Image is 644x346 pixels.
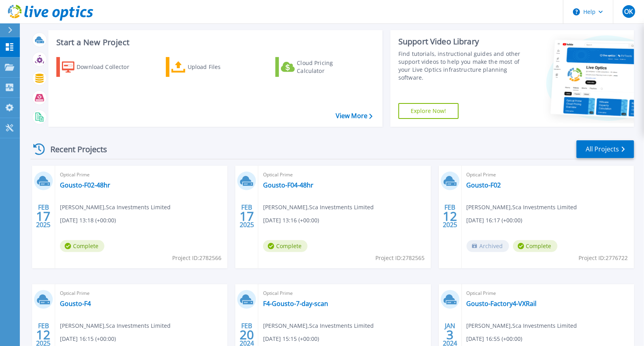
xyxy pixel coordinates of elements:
a: View More [336,112,373,120]
span: Project ID: 2782565 [376,254,425,262]
span: Optical Prime [263,289,426,298]
span: [DATE] 13:16 (+00:00) [263,216,319,225]
span: Archived [467,240,509,252]
div: Find tutorials, instructional guides and other support videos to help you make the most of your L... [398,50,521,82]
span: Project ID: 2776722 [579,254,628,262]
a: Upload Files [166,57,254,77]
a: Gousto-F04-48hr [263,181,313,189]
span: Optical Prime [60,170,223,179]
span: Complete [60,240,104,252]
div: Upload Files [188,59,251,75]
span: 20 [240,331,254,338]
span: [DATE] 16:55 (+00:00) [467,335,523,343]
a: Cloud Pricing Calculator [275,57,364,77]
span: Complete [263,240,308,252]
a: F4-Gousto-7-day-scan [263,300,328,308]
a: All Projects [577,140,634,158]
a: Gousto-F02 [467,181,501,189]
a: Gousto-F02-48hr [60,181,110,189]
div: Cloud Pricing Calculator [297,59,360,75]
span: [PERSON_NAME] , Sca Investments Limited [60,321,171,330]
span: [PERSON_NAME] , Sca Investments Limited [263,203,374,212]
span: OK [624,8,633,15]
span: [PERSON_NAME] , Sca Investments Limited [60,203,171,212]
div: FEB 2025 [36,202,51,231]
span: 3 [446,331,454,338]
a: Gousto-Factory4-VXRail [467,300,537,308]
span: Optical Prime [60,289,223,298]
div: Recent Projects [31,140,118,159]
span: [DATE] 16:17 (+00:00) [467,216,523,225]
a: Explore Now! [398,103,459,119]
div: Support Video Library [398,36,521,47]
span: Complete [513,240,557,252]
a: Download Collector [56,57,145,77]
div: FEB 2025 [442,202,458,231]
span: [DATE] 13:18 (+00:00) [60,216,116,225]
span: [PERSON_NAME] , Sca Investments Limited [467,321,577,330]
span: 12 [443,213,457,220]
a: Gousto-F4 [60,300,91,308]
span: [PERSON_NAME] , Sca Investments Limited [263,321,374,330]
span: [DATE] 16:15 (+00:00) [60,335,116,343]
span: [PERSON_NAME] , Sca Investments Limited [467,203,577,212]
span: Optical Prime [467,170,629,179]
span: 12 [36,331,50,338]
span: 17 [36,213,50,220]
span: [DATE] 15:15 (+00:00) [263,335,319,343]
div: FEB 2025 [239,202,254,231]
span: Optical Prime [263,170,426,179]
span: Project ID: 2782566 [172,254,221,262]
div: Download Collector [77,59,140,75]
h3: Start a New Project [56,38,372,47]
span: 17 [240,213,254,220]
span: Optical Prime [467,289,629,298]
